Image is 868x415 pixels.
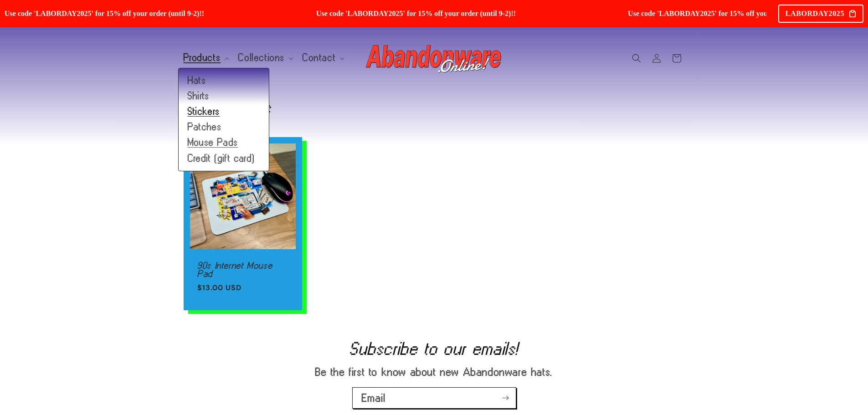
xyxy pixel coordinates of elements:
a: Patches [179,119,269,135]
h2: Subscribe to our emails! [41,341,827,356]
a: Hats [179,73,269,88]
a: Credit (gift card) [179,151,269,166]
button: Subscribe [496,387,516,409]
span: Collections [238,54,285,62]
input: Email [353,388,516,408]
img: Abandonware [366,40,503,77]
p: Be the first to know about new Abandonware hats. [275,365,594,379]
a: 90s Internet Mouse Pad [197,261,288,277]
span: Products [184,54,221,62]
h1: Mouse Pads [184,100,685,115]
summary: Collections [233,48,297,67]
div: LABORDAY2025 [778,5,863,23]
summary: Contact [297,48,348,67]
summary: Products [178,48,233,67]
a: Shirts [179,88,269,104]
span: Use code 'LABORDAY2025' for 15% off your order (until 9-2)!! [316,9,616,18]
summary: Search [627,48,647,68]
span: Use code 'LABORDAY2025' for 15% off your order (until 9-2)!! [5,9,304,18]
a: Mouse Pads [179,135,269,150]
a: Abandonware [362,36,506,80]
span: Contact [303,54,336,62]
a: Stickers [179,104,269,119]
